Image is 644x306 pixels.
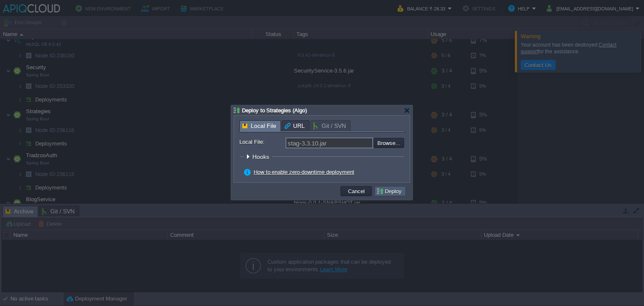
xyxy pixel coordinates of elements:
[285,121,305,131] span: URL
[242,107,307,114] span: Deploy to Strategies (Algo)
[313,121,346,131] span: Git / SVN
[242,121,276,131] span: Local File
[252,153,271,160] span: Hooks
[254,169,354,175] a: How to enable zero-downtime deployment
[376,187,404,195] button: Deploy
[239,137,285,146] label: Local File:
[345,187,367,195] button: Cancel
